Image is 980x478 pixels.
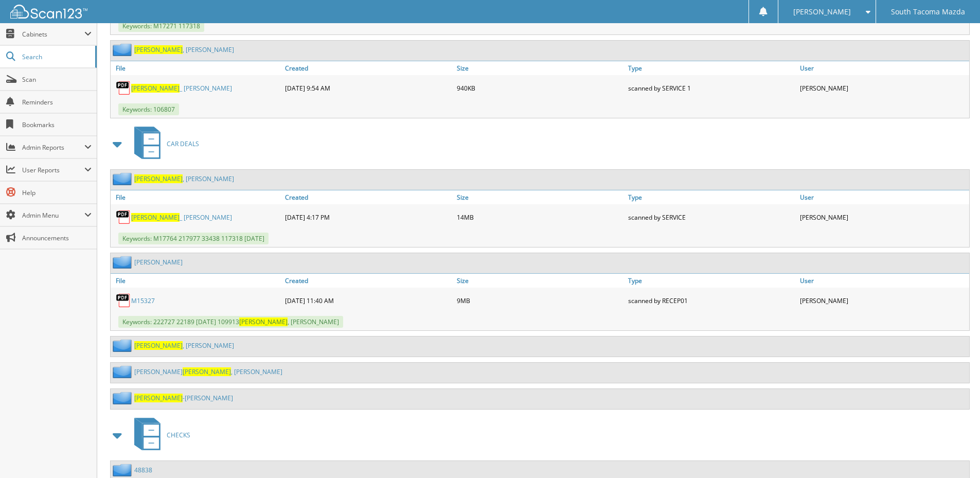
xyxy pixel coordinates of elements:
a: M15327 [131,296,155,305]
span: Help [22,188,92,197]
a: [PERSON_NAME], [PERSON_NAME] [134,174,234,183]
span: Reminders [22,98,92,107]
span: [PERSON_NAME] [134,341,183,350]
div: [DATE] 11:40 AM [282,290,454,311]
a: [PERSON_NAME] [134,258,183,267]
img: folder2.png [113,464,134,476]
img: folder2.png [113,43,134,56]
a: Type [626,61,797,75]
span: Cabinets [22,30,84,39]
span: [PERSON_NAME] [134,394,183,402]
a: Size [454,274,626,288]
span: Bookmarks [22,120,92,129]
a: File [111,61,282,75]
a: User [797,61,969,75]
div: [PERSON_NAME] [797,207,969,227]
img: folder2.png [113,392,134,404]
div: [PERSON_NAME] [797,290,969,311]
span: Admin Menu [22,211,84,220]
a: [PERSON_NAME]_ [PERSON_NAME] [131,84,232,93]
span: [PERSON_NAME] [183,367,231,376]
img: folder2.png [113,365,134,378]
span: South Tacoma Mazda [891,9,965,15]
a: Type [626,274,797,288]
img: scan123-logo-white.svg [10,5,87,19]
iframe: Chat Widget [929,429,980,478]
a: Created [282,61,454,75]
span: CAR DEALS [167,139,199,148]
span: [PERSON_NAME] [239,317,288,326]
a: Created [282,274,454,288]
span: Keywords: M17764 217977 33438 117318 [DATE] [118,233,269,244]
a: CAR DEALS [128,123,199,164]
a: [PERSON_NAME][PERSON_NAME], [PERSON_NAME] [134,367,282,376]
img: PDF.png [116,80,131,96]
a: CHECKS [128,415,190,455]
a: [PERSON_NAME], [PERSON_NAME] [134,341,234,350]
span: Keywords: 222727 22189 [DATE] 109913 , [PERSON_NAME] [118,316,343,328]
a: 48838 [134,466,152,474]
span: User Reports [22,166,84,174]
a: Size [454,190,626,204]
img: PDF.png [116,209,131,225]
a: [PERSON_NAME]-[PERSON_NAME] [134,394,233,402]
a: File [111,190,282,204]
div: 940KB [454,78,626,98]
div: [PERSON_NAME] [797,78,969,98]
span: Announcements [22,234,92,242]
a: File [111,274,282,288]
div: [DATE] 4:17 PM [282,207,454,227]
div: 14MB [454,207,626,227]
div: scanned by SERVICE [626,207,797,227]
img: folder2.png [113,256,134,269]
a: Created [282,190,454,204]
span: [PERSON_NAME] [134,45,183,54]
div: 9MB [454,290,626,311]
img: folder2.png [113,172,134,185]
a: Type [626,190,797,204]
a: [PERSON_NAME]_ [PERSON_NAME] [131,213,232,222]
span: [PERSON_NAME] [131,213,180,222]
span: Scan [22,75,92,84]
span: [PERSON_NAME] [131,84,180,93]
a: User [797,190,969,204]
a: Size [454,61,626,75]
span: CHECKS [167,431,190,439]
div: scanned by SERVICE 1 [626,78,797,98]
img: folder2.png [113,339,134,352]
span: [PERSON_NAME] [793,9,851,15]
a: [PERSON_NAME], [PERSON_NAME] [134,45,234,54]
span: Keywords: 106807 [118,103,179,115]
span: Search [22,52,90,61]
a: User [797,274,969,288]
span: [PERSON_NAME] [134,174,183,183]
span: Keywords: M17271 117318 [118,20,204,32]
img: PDF.png [116,293,131,308]
div: [DATE] 9:54 AM [282,78,454,98]
div: scanned by RECEP01 [626,290,797,311]
span: Admin Reports [22,143,84,152]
